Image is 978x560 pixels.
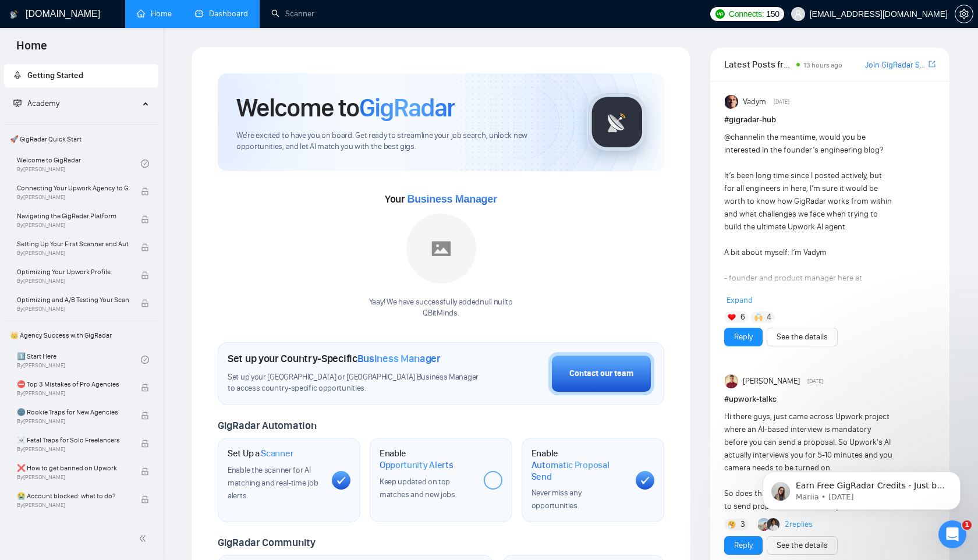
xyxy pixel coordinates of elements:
[380,459,453,471] span: Opportunity Alerts
[27,70,83,80] span: Getting Started
[13,98,59,108] span: Academy
[17,210,129,222] span: Navigating the GigRadar Platform
[17,502,129,509] span: By [PERSON_NAME]
[357,352,441,365] span: Business Manager
[955,5,973,23] button: setting
[531,459,626,482] span: Automatic Proposal Send
[724,393,936,406] h1: # upwork-talks
[724,410,894,513] div: Hi there guys, just came across Upwork project where an AI-based interview is mandatory before yo...
[51,45,201,55] p: Message from Mariia, sent 2w ago
[754,313,763,321] img: 🙌
[17,222,129,229] span: By [PERSON_NAME]
[228,352,441,365] h1: Set up your Country-Specific
[724,536,763,555] button: Reply
[17,278,129,285] span: By [PERSON_NAME]
[228,448,293,459] h1: Set Up a
[725,95,739,109] img: Vadym
[17,406,129,418] span: 🌚 Rookie Traps for New Agencies
[5,127,157,151] span: 🚀 GigRadar Quick Start
[734,539,753,552] a: Reply
[380,448,474,470] h1: Enable
[588,93,646,151] img: gigradar-logo.png
[17,266,129,278] span: Optimizing Your Upwork Profile
[141,160,149,168] span: check-circle
[17,434,129,446] span: ☠️ Fatal Traps for Solo Freelancers
[141,299,149,307] span: lock
[236,130,569,153] span: We're excited to have you on board. Get ready to streamline your job search, unlock new opportuni...
[17,182,129,194] span: Connecting Your Upwork Agency to GigRadar
[728,520,736,529] img: 🤔
[807,376,823,387] span: [DATE]
[141,384,149,392] span: lock
[17,390,129,397] span: By [PERSON_NAME]
[803,61,842,69] span: 13 hours ago
[10,5,18,24] img: logo
[406,214,476,283] img: placeholder.png
[531,448,626,482] h1: Enable
[218,536,316,549] span: GigRadar Community
[740,519,745,530] span: 3
[962,520,972,530] span: 1
[724,328,763,346] button: Reply
[218,419,316,432] span: GigRadar Automation
[715,9,725,19] img: upwork-logo.png
[4,64,158,87] li: Getting Started
[724,132,759,142] span: @channel
[141,187,149,196] span: lock
[725,374,739,388] img: Umar Manzar
[17,474,129,481] span: By [PERSON_NAME]
[531,488,582,511] span: Never miss any opportunities.
[141,467,149,476] span: lock
[774,97,789,107] span: [DATE]
[141,412,149,420] span: lock
[17,446,129,453] span: By [PERSON_NAME]
[740,311,745,323] span: 6
[407,193,497,205] span: Business Manager
[51,34,201,321] span: Earn Free GigRadar Credits - Just by Sharing Your Story! 💬 Want more credits for sending proposal...
[17,462,129,474] span: ❌ How to get banned on Upwork
[745,447,978,529] iframe: Intercom notifications message
[271,9,314,19] a: searchScanner
[139,533,150,544] span: double-left
[548,352,654,395] button: Contact our team
[27,98,59,108] span: Academy
[141,243,149,251] span: lock
[261,448,293,459] span: Scanner
[380,477,457,499] span: Keep updated on top matches and new jobs.
[767,311,771,323] span: 4
[141,495,149,504] span: lock
[141,356,149,364] span: check-circle
[724,114,936,126] h1: # gigradar-hub
[141,215,149,224] span: lock
[13,99,22,107] span: fund-projection-screen
[141,271,149,279] span: lock
[766,8,779,20] span: 150
[17,238,129,250] span: Setting Up Your First Scanner and Auto-Bidder
[955,9,973,19] span: setting
[724,131,894,490] div: in the meantime, would you be interested in the founder’s engineering blog? It’s been long time s...
[369,308,513,319] p: QBitMinds .
[13,71,22,79] span: rocket
[743,375,800,388] span: [PERSON_NAME]
[17,250,129,257] span: By [PERSON_NAME]
[728,313,736,321] img: ❤️
[141,440,149,448] span: lock
[734,331,753,343] a: Reply
[17,490,129,502] span: 😭 Account blocked: what to do?
[938,520,966,548] iframe: Intercom live chat
[767,328,838,346] button: See the details
[955,9,973,19] a: setting
[17,194,129,201] span: By [PERSON_NAME]
[17,306,129,313] span: By [PERSON_NAME]
[17,418,129,425] span: By [PERSON_NAME]
[228,372,484,394] span: Set up your [GEOGRAPHIC_DATA] or [GEOGRAPHIC_DATA] Business Manager to access country-specific op...
[17,294,129,306] span: Optimizing and A/B Testing Your Scanner for Better Results
[7,37,56,62] span: Home
[777,331,828,343] a: See the details
[228,465,318,501] span: Enable the scanner for AI matching and real-time job alerts.
[569,367,633,380] div: Contact our team
[236,92,455,123] h1: Welcome to
[729,8,764,20] span: Connects:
